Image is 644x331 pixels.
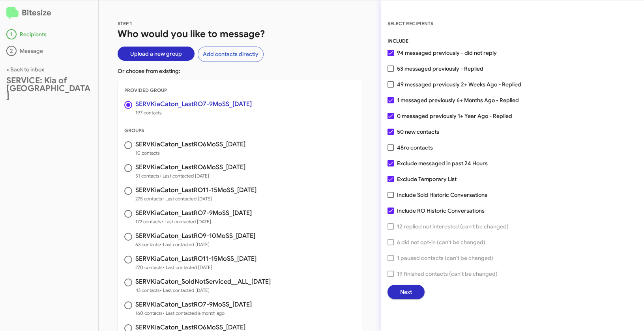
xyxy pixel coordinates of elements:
h3: SERVKiaCaton_LastRO11-15MoSS_[DATE] [135,187,256,193]
button: Add contacts directly [198,47,264,62]
span: • Last contacted [DATE] [161,219,211,224]
span: 6 did not opt-in (can't be changed) [397,237,485,247]
div: INCLUDE [388,37,638,45]
span: 270 contacts [135,264,256,271]
span: • Last contacted [DATE] [160,287,210,293]
span: • Last contacted a month ago [163,310,225,316]
h3: SERVKiaCaton_LastRO6MoSS_[DATE] [135,324,245,331]
span: Exclude messaged in past 24 Hours [397,159,488,168]
h3: SERVKiaCaton_LastRO6MoSS_[DATE] [135,141,245,148]
h2: Bitesize [6,7,92,20]
span: STEP 1 [118,21,132,26]
span: 275 contacts [135,195,256,203]
h3: SERVKiaCaton_LastRO6MoSS_[DATE] [135,164,245,170]
span: • Last contacted [DATE] [163,264,212,270]
div: Message [6,46,92,56]
span: 48 [397,143,433,152]
button: Upload a new group [118,47,195,61]
span: 94 messaged previously - did not reply [397,48,497,58]
span: 10 contacts [135,149,245,157]
span: 1 paused contacts (can't be changed) [397,253,493,263]
p: Or choose from existing: [118,67,362,75]
span: 53 messaged previously - Replied [397,64,483,73]
h3: SERVKiaCaton_SoldNotServiced__ALL_[DATE] [135,279,271,285]
a: < Back to inbox [6,66,44,73]
span: 43 contacts [135,286,271,294]
span: Include RO Historic Conversations [397,206,485,215]
img: logo-minimal.svg [6,7,19,20]
h3: SERVKiaCaton_LastRO9-10MoSS_[DATE] [135,233,255,239]
span: • Last contacted [DATE] [162,196,212,202]
span: 160 contacts [135,309,252,317]
span: SELECT RECIPIENTS [388,21,433,26]
span: 172 contacts [135,218,252,226]
span: Upload a new group [130,47,182,61]
h3: SERVKiaCaton_LastRO11-15MoSS_[DATE] [135,256,256,262]
span: Exclude Temporary List [397,174,457,184]
span: 51 contacts [135,172,245,180]
span: 12 replied not interested (can't be changed) [397,222,509,231]
div: 2 [6,46,17,56]
span: 50 new contacts [397,127,439,137]
h1: Who would you like to message? [118,28,362,40]
span: Include Sold Historic Conversations [397,190,487,200]
span: 197 contacts [135,109,252,117]
span: Next [400,285,412,299]
span: 63 contacts [135,241,255,249]
h3: SERVKiaCaton_LastRO7-9MoSS_[DATE] [135,301,252,308]
span: 19 finished contacts (can't be changed) [397,269,498,279]
span: 49 messaged previously 2+ Weeks Ago - Replied [397,80,521,89]
span: • Last contacted [DATE] [159,173,209,179]
div: SERVICE: Kia of [GEOGRAPHIC_DATA] [6,77,92,100]
div: PROVIDED GROUP [118,86,362,94]
h3: SERVKiaCaton_LastRO7-9MoSS_[DATE] [135,210,252,216]
h3: SERVKiaCaton_LastRO7-9MoSS_[DATE] [135,101,252,107]
div: Recipients [6,29,92,39]
div: 1 [6,29,17,39]
span: 0 messaged previously 1+ Year Ago - Replied [397,111,512,121]
div: GROUPS [118,127,362,135]
span: 1 messaged previously 6+ Months Ago - Replied [397,95,519,105]
span: • Last contacted [DATE] [160,241,210,247]
span: ro contacts [404,144,433,151]
button: Next [388,285,425,299]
